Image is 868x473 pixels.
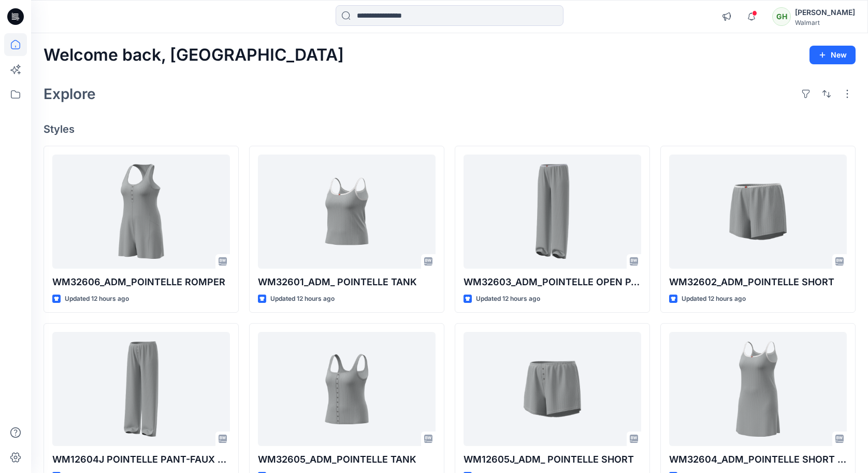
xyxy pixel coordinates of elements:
[669,275,847,289] p: WM32602_ADM_POINTELLE SHORT
[258,452,436,467] p: WM32605_ADM_POINTELLE TANK
[52,275,230,289] p: WM32606_ADM_POINTELLE ROMPER
[258,275,436,289] p: WM32601_ADM_ POINTELLE TANK
[464,155,641,269] a: WM32603_ADM_POINTELLE OPEN PANT
[65,294,129,304] p: Updated 12 hours ago
[795,6,855,19] div: [PERSON_NAME]
[464,275,641,289] p: WM32603_ADM_POINTELLE OPEN PANT
[682,294,746,304] p: Updated 12 hours ago
[795,19,855,26] div: Walmart
[258,332,436,446] a: WM32605_ADM_POINTELLE TANK
[669,332,847,446] a: WM32604_ADM_POINTELLE SHORT CHEMISE
[464,332,641,446] a: WM12605J_ADM_ POINTELLE SHORT
[44,86,96,102] h2: Explore
[476,294,540,304] p: Updated 12 hours ago
[44,46,344,65] h2: Welcome back, [GEOGRAPHIC_DATA]
[669,452,847,467] p: WM32604_ADM_POINTELLE SHORT CHEMISE
[52,452,230,467] p: WM12604J POINTELLE PANT-FAUX FLY & BUTTONS + PICOT
[270,294,335,304] p: Updated 12 hours ago
[52,155,230,269] a: WM32606_ADM_POINTELLE ROMPER
[772,7,791,26] div: GH
[258,155,436,269] a: WM32601_ADM_ POINTELLE TANK
[44,123,856,135] h4: Styles
[464,452,641,467] p: WM12605J_ADM_ POINTELLE SHORT
[52,332,230,446] a: WM12604J POINTELLE PANT-FAUX FLY & BUTTONS + PICOT
[809,46,856,64] button: New
[669,155,847,269] a: WM32602_ADM_POINTELLE SHORT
